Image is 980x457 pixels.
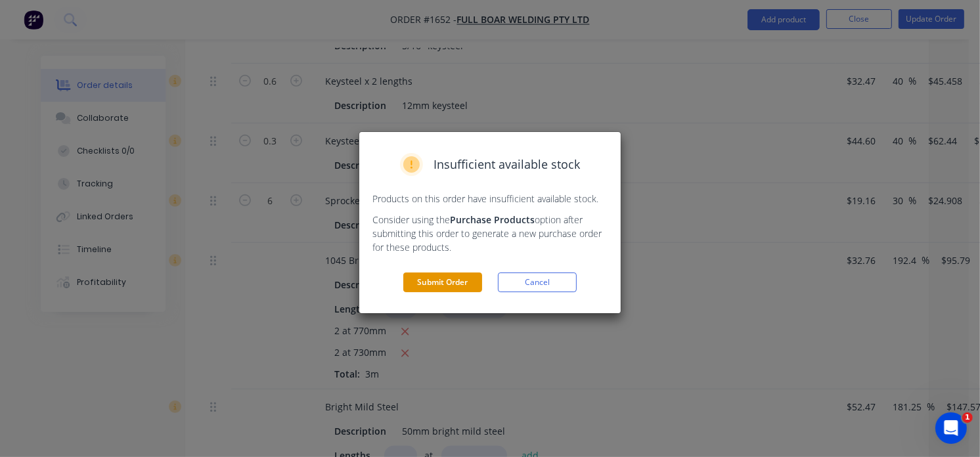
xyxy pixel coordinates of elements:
[434,156,580,173] span: Insufficient available stock
[372,213,608,254] p: Consider using the option after submitting this order to generate a new purchase order for these ...
[962,412,973,423] span: 1
[498,272,577,292] button: Cancel
[935,412,967,444] iframe: Intercom live chat
[372,192,608,206] p: Products on this order have insufficient available stock.
[403,272,482,292] button: Submit Order
[450,213,535,226] strong: Purchase Products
